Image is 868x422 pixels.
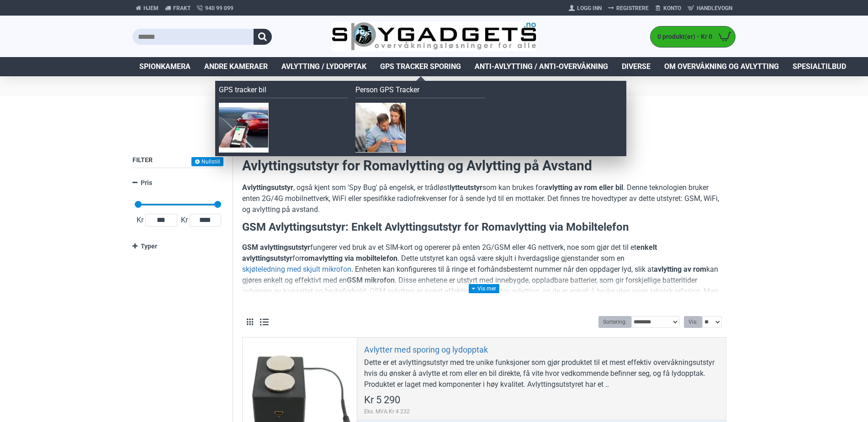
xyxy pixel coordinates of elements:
[139,61,191,72] span: Spionkamera
[664,61,779,72] span: Om overvåkning og avlytting
[132,175,223,191] a: Pris
[615,57,657,76] a: Diverse
[173,4,191,12] span: Frakt
[697,4,732,12] span: Handlevogn
[281,61,366,72] span: Avlytting / Lydopptak
[364,344,488,355] a: Avlytter med sporing og lydopptak
[219,103,269,153] img: GPS tracker bil
[132,57,197,76] a: Spionkamera
[191,157,223,166] button: Nullstill
[179,215,190,226] span: Kr
[684,1,736,16] a: Handlevogn
[364,357,719,390] div: Dette er et avlyttingsutstyr med tre unike funksjoner som gjør produktet til et mest effektiv ove...
[242,242,726,308] p: fungerer ved bruk av et SIM-kort og opererer på enten 2G/GSM eller 4G nettverk, noe som gjør det ...
[475,61,608,72] span: Anti-avlytting / Anti-overvåkning
[663,4,681,12] span: Konto
[577,4,602,12] span: Logg Inn
[380,61,461,72] span: GPS Tracker Sporing
[651,32,715,42] span: 0 produkt(er) - Kr 0
[242,156,726,175] h2: Avlyttingsutstyr for Romavlytting og Avlytting på Avstand
[135,215,145,226] span: Kr
[373,57,468,76] a: GPS Tracker Sporing
[652,1,684,16] a: Konto
[242,264,351,275] a: skjøteledning med skjult mikrofon
[450,183,482,192] strong: lytteutstyr
[468,57,615,76] a: Anti-avlytting / Anti-overvåkning
[545,183,623,192] strong: avlytting av rom eller bil
[566,1,605,16] a: Logg Inn
[143,4,159,12] span: Hjem
[616,4,649,12] span: Registrere
[347,276,395,285] strong: GSM mikrofon
[242,220,726,235] h3: GSM Avlyttingsutstyr: Enkelt Avlyttingsutstyr for Romavlytting via Mobiltelefon
[242,243,310,252] strong: GSM avlyttingsutstyr
[654,265,706,274] strong: avlytting av rom
[684,316,702,328] label: Vis:
[651,26,735,47] a: 0 produkt(er) - Kr 0
[598,316,631,328] label: Sortering:
[205,4,233,12] span: 940 99 099
[355,103,405,153] img: Person GPS Tracker
[786,57,853,76] a: Spesialtilbud
[132,156,153,164] span: Filter
[242,243,657,263] strong: enkelt avlyttingsutstyr
[219,84,349,98] a: GPS tracker bil
[605,1,652,16] a: Registrere
[793,61,846,72] span: Spesialtilbud
[364,407,410,416] span: Eks. MVA:Kr 4 232
[275,57,373,76] a: Avlytting / Lydopptak
[622,61,651,72] span: Diverse
[242,182,726,215] p: , også kjent som 'Spy Bug' på engelsk, er trådløst som kan brukes for . Denne teknologien bruker ...
[242,183,293,192] strong: Avlyttingsutstyr
[355,84,485,98] a: Person GPS Tracker
[132,110,736,133] span: Avlytting
[132,238,223,254] a: Typer
[364,395,400,405] span: Kr 5 290
[657,57,786,76] a: Om overvåkning og avlytting
[332,22,537,52] img: SpyGadgets.no
[197,57,275,76] a: Andre kameraer
[204,61,268,72] span: Andre kameraer
[302,254,397,263] strong: romavlytting via mobiltelefon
